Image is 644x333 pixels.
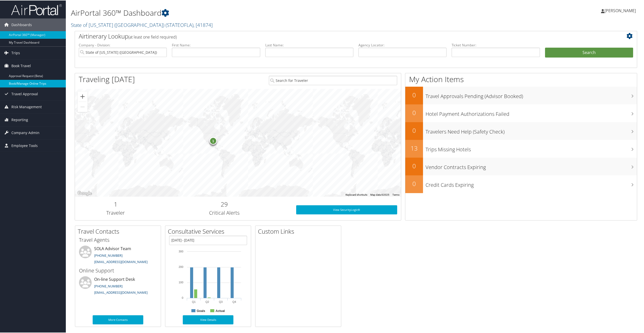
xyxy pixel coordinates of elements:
a: View Details [183,315,233,324]
span: ( STATEOFLA ) [166,21,193,28]
a: Open this area in Google Maps (opens a new window) [76,190,93,196]
a: 0Credit Cards Expiring [405,175,637,193]
h1: My Action Items [405,73,637,84]
tspan: 200 [179,265,183,268]
span: Risk Management [11,100,42,113]
span: Travel Approval [11,87,38,100]
label: Agency Locator: [358,42,447,47]
h1: Traveling [DATE] [79,73,135,84]
li: SOLA Advisor Team [76,245,159,266]
span: Trips [11,46,20,59]
h2: Custom Links [258,227,341,235]
h3: Vendor Contracts Expiring [426,161,637,170]
h3: Travel Approvals Pending (Advisor Booked) [426,90,637,99]
label: Ticket Number: [452,42,540,47]
span: [PERSON_NAME] [605,7,636,13]
label: Company - Division: [79,42,167,47]
img: airportal-logo.png [11,3,62,15]
a: [EMAIL_ADDRESS][DOMAIN_NAME] [94,259,148,264]
button: Search [545,47,633,57]
a: State of [US_STATE] ([GEOGRAPHIC_DATA]) [71,21,213,28]
text: Q2 [206,300,209,303]
h3: Travelers Need Help (Safety Check) [426,125,637,135]
h2: 13 [405,143,423,152]
input: Search for Traveler [269,75,397,85]
h2: 0 [405,179,423,188]
h3: Hotel Payment Authorizations Failed [426,107,637,117]
span: Company Admin [11,126,39,139]
button: Zoom in [77,91,88,101]
h2: 1 [79,199,153,208]
text: Q1 [192,300,196,303]
h2: Travel Contacts [78,227,161,235]
a: [PHONE_NUMBER] [94,253,123,257]
a: 0Travelers Need Help (Safety Check) [405,122,637,139]
img: Google [76,190,93,196]
label: Last Name: [265,42,353,47]
a: 13Trips Missing Hotels [405,139,637,157]
tspan: 100 [179,280,183,283]
button: Keyboard shortcuts [346,193,367,196]
span: Employee Tools [11,139,38,152]
span: (at least one field required) [128,34,177,39]
div: 1 [209,137,217,144]
h2: Airtinerary Lookup [79,31,586,40]
a: [PHONE_NUMBER] [94,283,123,288]
tspan: 0 [182,296,183,299]
span: Dashboards [11,18,32,31]
label: First Name: [172,42,260,47]
a: View SecurityLogic® [296,205,397,214]
h3: Critical Alerts [160,209,289,216]
a: [EMAIL_ADDRESS][DOMAIN_NAME] [94,290,148,294]
span: , [ 41874 ] [193,21,213,28]
a: 0Vendor Contracts Expiring [405,157,637,175]
span: Reporting [11,113,28,126]
a: Terms (opens in new tab) [392,193,399,196]
h2: 0 [405,90,423,99]
span: Book Travel [11,59,31,72]
h2: 0 [405,126,423,134]
h3: Trips Missing Hotels [426,143,637,153]
span: Map data ©2025 [370,193,389,196]
h3: Credit Cards Expiring [426,178,637,188]
li: On-line Support Desk [76,276,159,297]
text: Actual [215,309,225,312]
text: Q4 [232,300,236,303]
h3: Traveler [79,209,153,216]
tspan: 300 [179,249,183,252]
h2: 0 [405,108,423,117]
a: 0Hotel Payment Authorizations Failed [405,104,637,122]
h2: 29 [160,199,289,208]
a: More Contacts [93,315,143,324]
text: Goals [197,309,205,312]
h2: Consultative Services [168,227,251,235]
h3: Travel Agents [79,236,157,243]
h2: 0 [405,161,423,170]
text: Q3 [219,300,223,303]
h1: AirPortal 360™ Dashboard [71,7,451,18]
a: [PERSON_NAME] [601,3,641,18]
button: Zoom out [77,101,88,112]
a: 0Travel Approvals Pending (Advisor Booked) [405,86,637,104]
h3: Online Support [79,267,157,274]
